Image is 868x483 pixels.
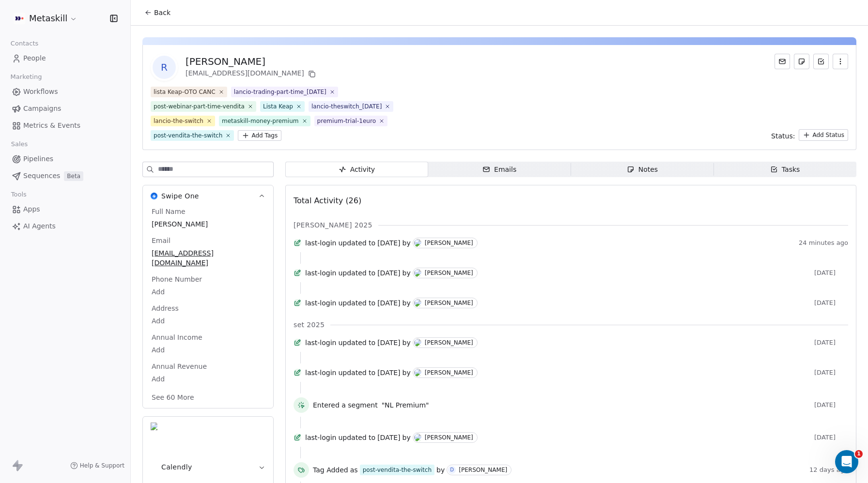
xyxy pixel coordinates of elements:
span: last-login [305,433,336,442]
span: Metaskill [29,12,67,25]
div: D [450,466,454,474]
span: Back [154,8,170,17]
div: lancio-trading-part-time_[DATE] [234,88,326,96]
img: R [414,369,421,377]
span: Pipelines [23,154,53,164]
button: Back [139,4,176,21]
div: premium-trial-1euro [317,117,376,125]
span: updated to [338,368,375,377]
span: Add [152,316,264,326]
div: Notes [627,165,658,175]
span: Apps [23,204,40,214]
div: [PERSON_NAME] [425,270,473,276]
div: [PERSON_NAME] [425,300,473,306]
span: last-login [305,268,336,278]
span: Email [150,236,172,245]
img: R [414,339,421,347]
span: "NL Premium" [382,400,429,410]
span: by [436,465,445,475]
button: Home [152,4,170,22]
div: post-webinar-part-time-vendita [154,102,245,111]
span: [DATE] [814,299,848,307]
div: Looking forward to hearing from you soon with a possible solution. Otherwise, we may need to cons... [43,204,178,241]
a: AI Agents [8,218,123,234]
a: People [8,50,123,66]
span: last-login [305,298,336,308]
img: R [414,269,421,277]
div: You’ll get replies here and in your email:✉️[PERSON_NAME][EMAIL_ADDRESS][DOMAIN_NAME] [8,270,159,343]
div: [PERSON_NAME] [459,467,507,473]
a: Metrics & Events [8,118,123,134]
span: [PERSON_NAME] 2025 [294,220,372,230]
button: Add Tags [238,130,281,141]
button: Metaskill [12,10,79,27]
span: Add [152,345,264,355]
iframe: Intercom live chat [835,450,858,473]
div: [PERSON_NAME] [186,55,318,68]
span: Annual Revenue [150,362,209,371]
div: You’ll get replies here and in your email: ✉️ [15,275,151,313]
span: updated to [338,433,375,442]
span: updated to [338,238,375,248]
span: Marketing [6,70,46,84]
div: [PERSON_NAME] [425,240,473,246]
button: Send a message… [166,313,182,329]
span: Swipe One [161,191,199,201]
span: [DATE] [377,338,400,347]
div: lista Keap-OTO CANC [154,88,216,96]
span: [DATE] [377,268,400,278]
span: Tag Added [313,465,348,475]
a: Campaigns [8,101,123,117]
a: Workflows [8,84,123,100]
div: Tasks [770,165,800,175]
div: metaskill-money-premium [222,117,299,125]
button: Upload attachment [15,317,23,325]
span: [EMAIL_ADDRESS][DOMAIN_NAME] [152,248,264,268]
img: Profile image for Fin [28,5,43,21]
span: Metrics & Events [23,121,80,131]
span: Sales [7,137,32,151]
span: [DATE] [377,368,400,377]
span: [DATE] [814,339,848,347]
button: See 60 More [146,389,200,406]
div: Emails [482,165,516,175]
span: 24 minutes ago [799,239,848,247]
div: [PERSON_NAME] [425,434,473,441]
span: Help & Support [80,462,124,469]
span: by [403,368,411,377]
button: Swipe OneSwipe One [143,185,273,207]
span: Workflows [23,87,58,97]
span: last-login [305,368,336,377]
div: Another issue is the frequent blocking or review of our domain after just a few spam reports. We ... [43,33,178,128]
span: Annual Income [150,332,204,342]
div: post-vendita-the-switch [363,466,432,474]
span: [PERSON_NAME] [152,219,264,229]
span: [DATE] [814,269,848,277]
span: 12 days ago [809,466,848,474]
span: by [403,433,411,442]
img: R [414,239,421,247]
span: updated to [338,298,375,308]
span: by [403,268,411,278]
span: Contacts [6,36,43,51]
div: Fin says… [8,270,186,364]
a: SequencesBeta [8,168,123,184]
img: AVATAR%20METASKILL%20-%20Colori%20Positivo.png [14,13,25,24]
span: Add [152,374,264,384]
div: Best regards. [43,247,178,257]
span: Beta [64,171,83,181]
span: by [403,338,411,347]
span: [DATE] [377,298,400,308]
button: Start recording [62,317,69,325]
span: AI Agents [23,221,56,231]
div: [PERSON_NAME] [425,369,473,376]
span: Full Name [150,207,187,216]
div: post-vendita-the-switch [154,131,222,140]
h1: Fin [47,5,59,12]
span: Total Activity (26) [294,196,361,205]
img: R [414,299,421,307]
button: Gif picker [46,317,54,325]
span: R [153,56,176,79]
span: last-login [305,338,336,347]
a: [URL][DOMAIN_NAME][DOMAIN_NAME] [43,162,144,179]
